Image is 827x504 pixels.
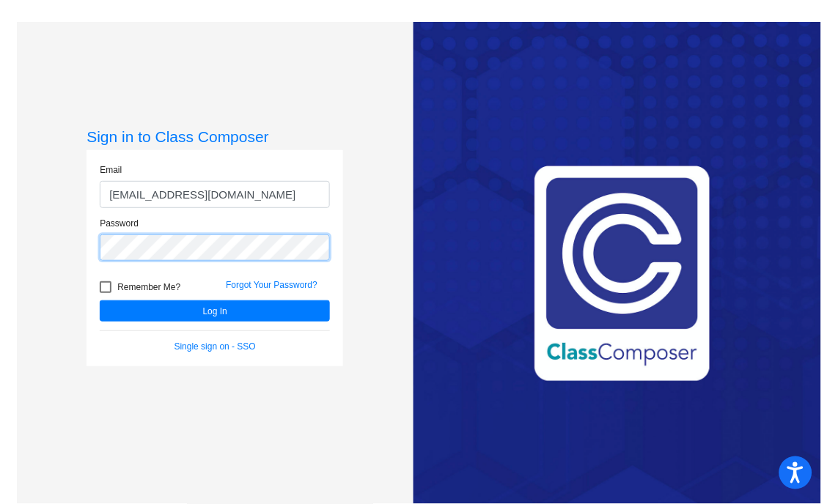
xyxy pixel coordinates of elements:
[87,127,343,146] h3: Sign in to Class Composer
[100,163,122,177] label: Email
[100,300,330,322] button: Log In
[226,280,317,290] a: Forgot Your Password?
[117,278,180,296] span: Remember Me?
[100,217,139,230] label: Password
[174,341,256,352] a: Single sign on - SSO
